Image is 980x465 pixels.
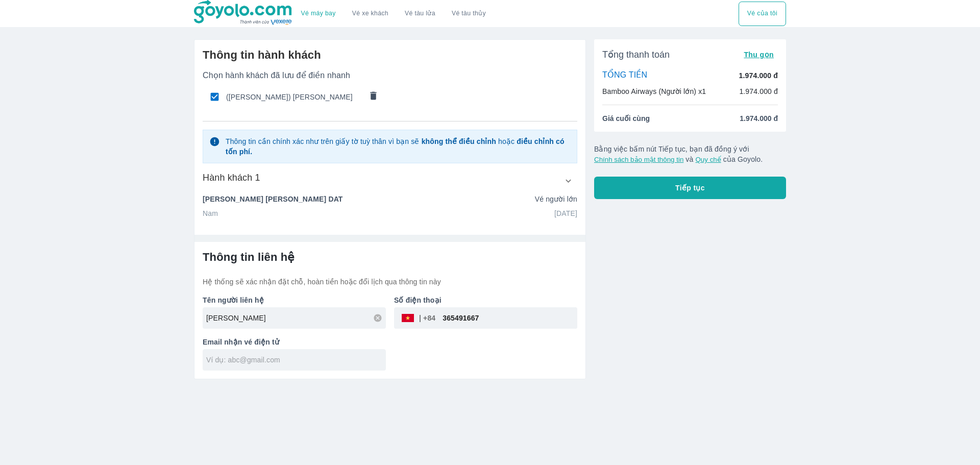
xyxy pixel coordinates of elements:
[594,177,786,199] button: Tiếp tục
[301,10,336,17] a: Vé máy bay
[397,2,444,26] a: Vé tàu lửa
[203,194,343,204] p: [PERSON_NAME] [PERSON_NAME] DAT
[203,172,260,184] h6: Hành khách 1
[363,86,384,108] button: comments
[739,70,778,81] p: 1.974.000 đ
[602,70,647,81] p: TỔNG TIỀN
[535,194,577,204] p: Vé người lớn
[226,92,362,102] span: ([PERSON_NAME]) [PERSON_NAME]
[203,48,577,62] h6: Thông tin hành khách
[739,2,786,26] button: Vé của tôi
[352,10,388,17] a: Vé xe khách
[203,277,577,287] p: Hệ thống sẽ xác nhận đặt chỗ, hoàn tiền hoặc đổi lịch qua thông tin này
[594,144,786,164] p: Bằng việc bấm nút Tiếp tục, bạn đã đồng ý với và của Goyolo.
[740,47,778,62] button: Thu gọn
[422,137,496,145] strong: không thể điều chỉnh
[740,113,778,124] span: 1.974.000 đ
[739,2,786,26] div: choose transportation mode
[203,208,218,218] p: Nam
[293,2,494,26] div: choose transportation mode
[203,250,577,264] h6: Thông tin liên hệ
[203,70,577,81] p: Chọn hành khách đã lưu để điền nhanh
[226,136,571,157] p: Thông tin cần chính xác như trên giấy tờ tuỳ thân vì bạn sẽ hoặc
[203,296,264,304] b: Tên người liên hệ
[444,2,494,26] button: Vé tàu thủy
[695,156,721,163] button: Quy chế
[203,338,279,346] b: Email nhận vé điện tử
[594,156,683,163] button: Chính sách bảo mật thông tin
[206,355,386,365] input: Ví dụ: abc@gmail.com
[554,208,577,218] p: [DATE]
[744,51,774,59] span: Thu gọn
[394,296,442,304] b: Số điện thoại
[602,113,650,124] span: Giá cuối cùng
[675,183,705,193] span: Tiếp tục
[206,313,386,323] input: Ví dụ: NGUYEN VAN A
[739,86,778,96] p: 1.974.000 đ
[602,48,670,61] span: Tổng thanh toán
[602,86,706,96] p: Bamboo Airways (Người lớn) x1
